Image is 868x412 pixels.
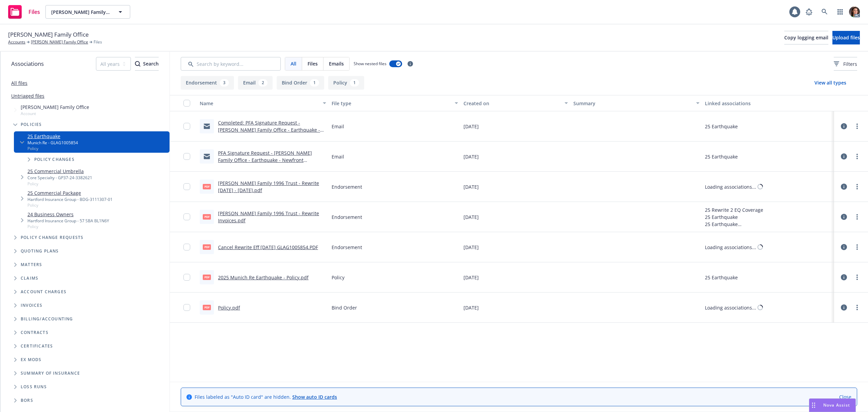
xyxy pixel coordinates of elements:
a: Cancel Rewrite Eff [DATE] GLAG1005854.PDF [218,244,318,250]
span: [PERSON_NAME] Family Office [51,8,110,16]
button: Name [197,95,329,111]
div: 25 Earthquake [705,274,738,281]
a: PFA Signature Request - [PERSON_NAME] Family Office - Earthquake - Newfront Insurance [218,150,312,170]
div: 25 Earthquake [705,213,763,221]
a: Untriaged files [11,92,44,99]
span: Files [28,9,40,15]
a: [PERSON_NAME] Family 1996 Trust - Rewrite [DATE] - [DATE].pdf [218,180,319,193]
div: Drag to move [809,399,818,412]
div: Tree Example [0,102,170,312]
span: Email [332,123,344,130]
span: pdf [203,214,211,219]
div: Linked associations [705,100,831,107]
span: Upload files [832,34,860,41]
div: Created on [463,100,560,107]
span: [DATE] [463,123,479,130]
img: photo [849,6,860,17]
a: Search [818,5,831,19]
span: Contracts [21,331,48,335]
span: Policy [27,202,113,208]
a: [PERSON_NAME] Family 1996 Trust - Rewrite Invoices.pdf [218,210,319,224]
div: Core Specialty - GP37-24-3382621 [27,175,92,181]
a: 24 Business Owners [27,211,109,218]
a: more [853,243,861,251]
a: more [853,273,861,281]
div: Loading associations... [705,304,756,311]
a: All files [11,80,27,86]
a: [PERSON_NAME] Family Office [31,39,88,45]
div: 25 Earthquake [705,153,738,160]
div: 1 [350,79,359,87]
span: pdf [203,184,211,189]
button: Linked associations [702,95,834,111]
input: Toggle Row Selected [183,123,190,130]
a: Report a Bug [802,5,816,19]
span: [PERSON_NAME] Family Office [21,104,89,111]
div: Loading associations... [705,183,756,190]
button: Upload files [832,31,860,44]
div: Name [200,100,319,107]
span: Email [332,153,344,160]
a: Policy.pdf [218,304,240,311]
a: Show auto ID cards [292,394,337,400]
span: Billing/Accounting [21,317,73,321]
div: Hartford Insurance Group - 57 SBA BL1N6Y [27,218,109,224]
span: BORs [21,398,33,402]
span: Loss Runs [21,385,47,389]
a: Switch app [833,5,847,19]
div: Folder Tree Example [0,312,170,407]
button: Policy [328,76,364,90]
div: Loading associations... [705,244,756,251]
button: Summary [571,95,703,111]
span: pdf [203,275,211,280]
div: 25 Earthquake [705,123,738,130]
button: Filters [834,57,857,71]
button: Created on [461,95,571,111]
a: 25 Commercial Package [27,189,113,196]
span: Ex Mods [21,358,41,362]
input: Toggle Row Selected [183,244,190,250]
a: 25 Earthquake [27,133,78,140]
span: Endorsement [332,213,362,221]
span: pdf [203,305,211,310]
span: [DATE] [463,183,479,190]
button: [PERSON_NAME] Family Office [45,5,130,19]
span: Policies [21,123,42,127]
div: 25 Rewrite 2 EQ Coverage [705,206,763,213]
div: File type [332,100,451,107]
span: Policy changes [34,157,75,162]
div: 2 [258,79,268,87]
a: Close [839,393,851,400]
span: Certificates [21,344,53,348]
input: Toggle Row Selected [183,153,190,160]
a: Completed: PFA Signature Request - [PERSON_NAME] Family Office - Earthquake - Newfront Insurance [218,119,320,140]
a: more [853,183,861,191]
button: SearchSearch [135,57,159,71]
a: more [853,213,861,221]
a: more [853,122,861,130]
div: 25 Earthquake [705,221,763,228]
span: Policy [27,181,92,187]
span: Policy [27,146,78,151]
span: Files [94,39,102,45]
span: Endorsement [332,183,362,190]
button: View all types [804,76,857,90]
span: Invoices [21,303,43,307]
span: Filters [834,60,857,68]
a: more [853,303,861,312]
button: File type [329,95,461,111]
span: Quoting plans [21,249,59,253]
span: Claims [21,276,38,280]
span: [DATE] [463,274,479,281]
div: Munich Re - GLAG1005854 [27,140,78,146]
div: 3 [220,79,229,87]
span: All [291,60,296,67]
span: Nova Assist [823,402,850,408]
span: [DATE] [463,244,479,251]
span: Associations [11,59,44,68]
a: 2025 Munich Re Earthquake - Policy.pdf [218,274,309,281]
input: Select all [183,100,190,107]
span: Copy logging email [784,34,828,41]
span: Account charges [21,290,66,294]
input: Toggle Row Selected [183,183,190,190]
